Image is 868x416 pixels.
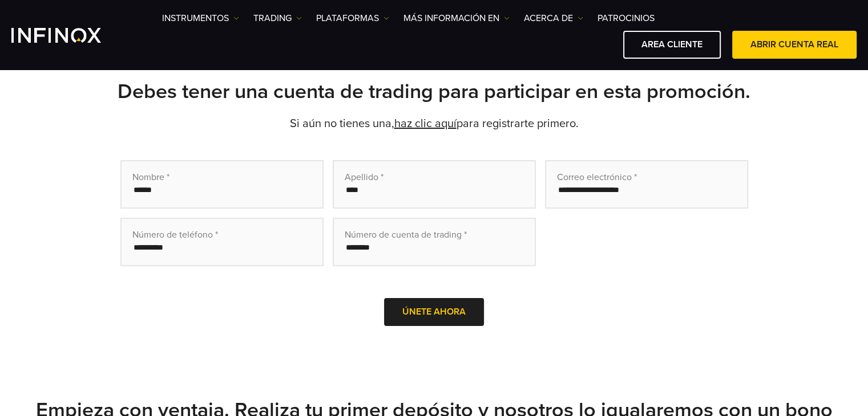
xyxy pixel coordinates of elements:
button: Únete ahora [384,298,484,326]
a: ABRIR CUENTA REAL [732,31,857,59]
a: ACERCA DE [524,11,583,25]
a: Patrocinios [597,11,655,25]
a: AREA CLIENTE [623,31,721,59]
strong: Debes tener una cuenta de trading para participar en esta promoción. [118,79,750,104]
a: TRADING [253,11,302,25]
span: Únete ahora [402,306,466,317]
a: Más información en [403,11,510,25]
a: haz clic aquí [394,117,457,130]
a: PLATAFORMAS [316,11,389,25]
a: INFINOX Logo [11,28,128,43]
p: Si aún no tienes una, para registrarte primero. [35,116,834,132]
a: Instrumentos [162,11,239,25]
